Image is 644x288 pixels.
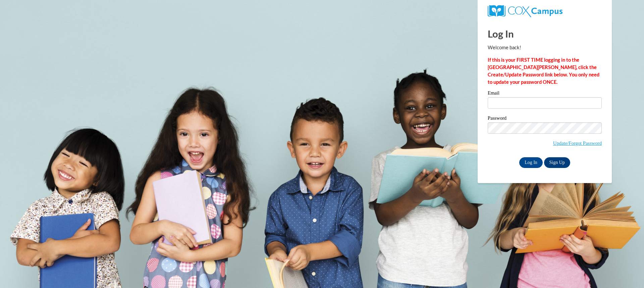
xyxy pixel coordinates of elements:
a: COX Campus [488,8,562,13]
a: Sign Up [544,157,570,168]
label: Email [488,91,602,97]
p: Welcome back! [488,44,602,51]
strong: If this is your FIRST TIME logging in to the [GEOGRAPHIC_DATA][PERSON_NAME], click the Create/Upd... [488,57,599,85]
input: Log In [519,157,543,168]
img: COX Campus [488,5,562,17]
a: Update/Forgot Password [553,140,602,146]
h1: Log In [488,27,602,41]
label: Password [488,116,602,122]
